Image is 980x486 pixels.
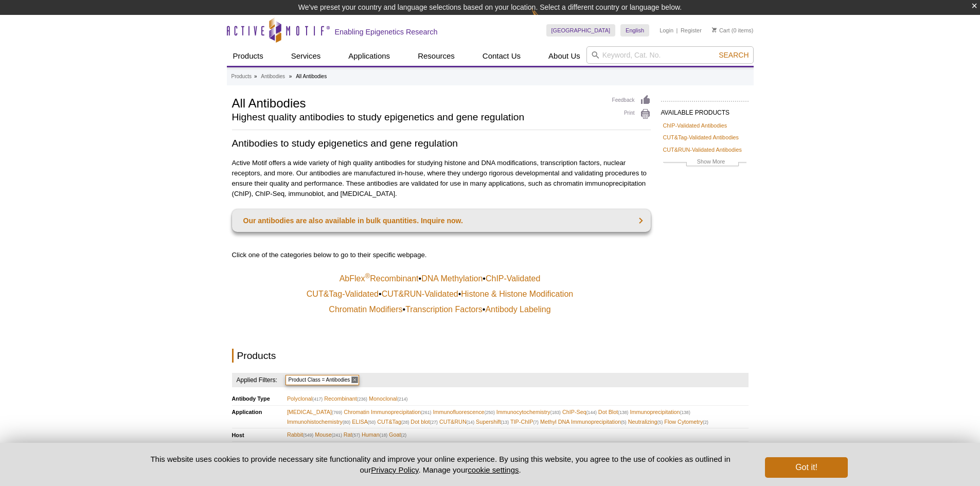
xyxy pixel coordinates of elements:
span: TIP-ChIP [510,417,539,427]
span: Methyl DNA Immunoprecipitation [540,417,627,427]
a: Antibody Labeling [485,304,550,315]
h2: Highest quality antibodies to study epigenetics and gene regulation [232,113,602,122]
a: Register [681,27,702,34]
button: cookie settings [468,465,519,474]
a: CUT&RUN-Validated [382,289,458,299]
span: (138) [618,410,628,415]
a: Contact Us [476,46,527,66]
a: [GEOGRAPHIC_DATA] [546,24,616,37]
span: Rat [344,430,360,440]
a: DNA Methylation [421,274,483,284]
span: Recombinant [324,394,367,404]
a: English [620,24,649,37]
th: Application [232,405,287,428]
a: Login [660,27,673,34]
span: Monoclonal [369,394,407,404]
span: (2) [401,433,407,438]
span: Flow Cytometry [664,417,708,427]
h2: Antibodies to study epigenetics and gene regulation [232,136,651,150]
span: Search [719,51,749,59]
a: Feedback [612,95,651,106]
span: ChIP-Seq [562,407,597,417]
span: Product Class = Antibodies [286,375,360,385]
img: Change Here [531,8,559,32]
span: (5) [621,420,627,425]
a: ChIP-Validated [486,274,540,284]
a: CUT&Tag-Validated Antibodies [663,133,739,142]
span: (261) [421,410,431,415]
span: Immunohistochemistry [287,417,350,427]
a: Cart [712,27,730,34]
span: CUT&Tag [377,417,409,427]
th: Isotype [232,442,287,455]
span: (183) [550,410,561,415]
img: Your Cart [712,27,717,32]
li: All Antibodies [296,74,327,79]
span: (214) [397,397,407,402]
td: • • [233,272,650,286]
span: (417) [312,397,323,402]
p: This website uses cookies to provide necessary site functionality and improve your online experie... [133,454,749,475]
span: Mouse [315,430,342,440]
a: Antibodies [261,72,285,81]
span: (250) [485,410,495,415]
a: Chromatin Modifiers [329,304,402,315]
h2: Products [232,349,651,363]
span: CUT&RUN [439,417,474,427]
h4: Applied Filters: [232,373,278,387]
li: | [676,24,678,37]
a: CUT&RUN-Validated Antibodies [663,145,742,154]
span: (138) [680,410,690,415]
a: Show More [663,157,746,169]
a: About Us [542,46,586,66]
span: (13) [501,420,509,425]
span: Supershift [476,417,509,427]
p: Click one of the categories below to go to their specific webpage. [232,250,651,260]
a: AbFlex®Recombinant [340,274,419,284]
p: Active Motif offers a wide variety of high quality antibodies for studying histone and DNA modifi... [232,158,651,199]
a: Services [285,46,327,66]
a: Transcription Factors [405,304,483,315]
a: Our antibodies are also available in bulk quantities. Inquire now. [232,209,651,232]
td: • • [233,302,650,317]
a: ChIP-Validated Antibodies [663,121,727,130]
a: Products [231,72,252,81]
sup: ® [365,272,370,280]
h1: All Antibodies [232,95,602,110]
h2: Enabling Epigenetics Research [335,27,438,37]
td: • • [233,287,650,301]
span: (14) [467,420,474,425]
button: Search [716,50,752,60]
a: Print [612,109,651,120]
a: Products [227,46,270,66]
a: CUT&Tag-Validated [307,289,379,299]
span: (27) [430,420,438,425]
button: Got it! [765,457,847,478]
input: Keyword, Cat. No. [586,46,754,64]
a: Resources [412,46,461,66]
span: (549) [303,433,313,438]
span: Immunoprecipitation [630,407,690,417]
span: (236) [357,397,367,402]
span: (5) [657,420,663,425]
span: Immunocytochemistry [496,407,561,417]
span: (80) [343,420,350,425]
li: (0 items) [712,24,754,37]
span: (144) [586,410,597,415]
span: Dot blot [411,417,438,427]
span: (7) [533,420,539,425]
span: (2) [703,420,708,425]
a: Applications [342,46,396,66]
span: (28) [401,420,409,425]
th: Host [232,428,287,442]
span: Immunofluorescence [433,407,494,417]
span: Polyclonal [287,394,323,404]
span: Human [362,430,387,440]
a: Histone & Histone Modification [461,289,573,299]
span: (57) [352,433,360,438]
h2: AVAILABLE PRODUCTS [661,101,749,119]
span: (241) [332,433,342,438]
li: » [254,74,257,79]
li: » [289,74,292,79]
span: Goat [389,430,406,440]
